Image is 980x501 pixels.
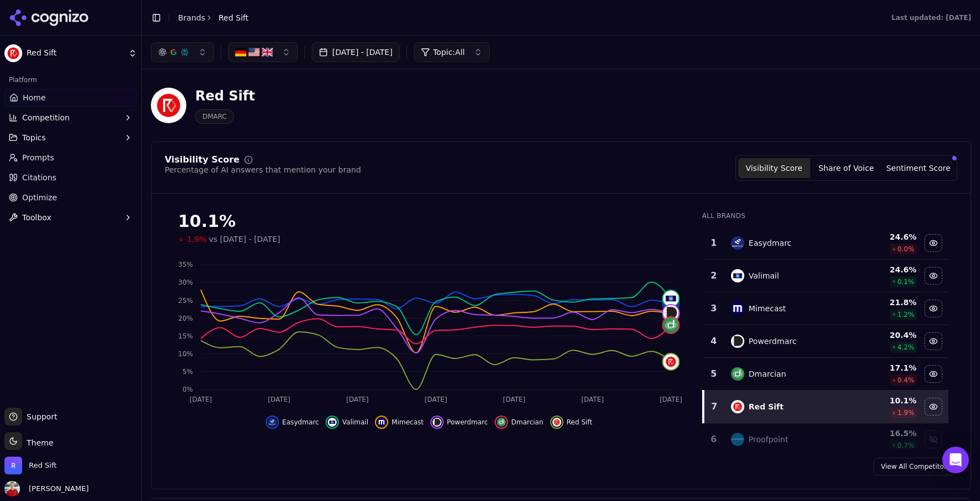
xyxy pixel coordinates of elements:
tspan: [DATE] [503,396,526,403]
img: powerdmarc [433,418,441,427]
tspan: [DATE] [268,396,291,403]
span: Competition [22,112,70,123]
button: Visibility Score [738,158,810,178]
tr: 7red siftRed Sift10.1%1.9%Hide red sift data [703,391,948,423]
span: Red Sift [29,460,57,470]
div: Proofpoint [749,434,788,445]
img: powerdmarc [731,335,744,348]
tspan: [DATE] [659,396,682,403]
tspan: 35% [178,261,193,269]
a: Prompts [4,149,137,166]
img: mimecast [731,302,744,315]
div: 2 [708,269,720,282]
span: 1.2 % [897,310,915,319]
img: Jack Lilley [4,481,20,497]
img: dmarcian [497,418,506,427]
button: Sentiment Score [882,158,954,178]
div: 24.6 % [854,264,917,275]
img: valimail [731,269,744,282]
tspan: 10% [178,350,193,358]
div: Powerdmarc [749,336,796,347]
div: Platform [4,71,137,89]
div: 1 [708,236,720,250]
span: Dmarcian [511,418,544,427]
button: Hide easydmarc data [925,234,942,252]
img: valimail [663,291,679,306]
img: powerdmarc [663,305,679,321]
button: Hide easydmarc data [266,416,319,429]
img: Red Sift [4,457,22,474]
span: Topic: All [433,47,465,58]
span: 0.1 % [897,277,915,286]
button: Show proofpoint data [925,431,942,448]
div: 7 [709,400,720,413]
tspan: 30% [178,279,193,286]
div: 4 [708,335,720,348]
button: Hide powerdmarc data [430,416,488,429]
img: dmarcian [731,367,744,381]
nav: breadcrumb [178,12,248,23]
div: Visibility Score [165,155,240,164]
tr: 1easydmarcEasydmarc24.6%0.0%Hide easydmarc data [703,227,948,260]
img: GB [262,47,273,58]
span: Theme [22,438,53,447]
div: Last updated: [DATE] [891,13,971,22]
button: Hide powerdmarc data [925,332,942,350]
span: 1.9 % [897,408,915,417]
button: [DATE] - [DATE] [312,42,400,62]
button: Topics [4,129,137,146]
div: 21.8 % [854,297,917,308]
tspan: 5% [182,368,193,376]
button: Hide dmarcian data [925,365,942,383]
div: 17.1 % [854,362,917,373]
div: Easydmarc [749,237,791,249]
div: 5 [708,367,720,381]
tr: 5dmarcianDmarcian17.1%0.4%Hide dmarcian data [703,358,948,391]
div: Dmarcian [749,368,786,379]
img: mimecast [377,418,386,427]
a: Brands [178,13,205,22]
span: 4.2 % [897,343,915,352]
button: Competition [4,109,137,126]
div: 10.1% [178,211,680,231]
span: Valimail [342,418,368,427]
a: Citations [4,169,137,186]
button: Share of Voice [810,158,882,178]
span: Mimecast [392,418,424,427]
div: Red Sift [195,87,255,105]
tspan: [DATE] [581,396,604,403]
button: Hide dmarcian data [495,416,544,429]
img: easydmarc [268,418,277,427]
img: red sift [731,400,744,413]
div: 6 [708,433,720,446]
div: All Brands [702,211,948,220]
img: easydmarc [731,236,744,250]
tr: 3mimecastMimecast21.8%1.2%Hide mimecast data [703,292,948,325]
span: vs [DATE] - [DATE] [209,234,281,245]
span: 0.0 % [897,245,915,254]
button: Hide red sift data [925,398,942,416]
span: Easydmarc [282,418,319,427]
tr: 4powerdmarcPowerdmarc20.4%4.2%Hide powerdmarc data [703,325,948,358]
img: Red Sift [151,88,186,123]
div: 16.5 % [854,428,917,439]
span: Home [23,92,45,103]
div: 3 [708,302,720,315]
span: DMARC [195,109,234,124]
button: Hide valimail data [925,267,942,285]
span: Topics [22,132,46,143]
tspan: 15% [178,332,193,340]
div: Red Sift [749,401,784,412]
button: Open user button [4,481,89,497]
div: 20.4 % [854,330,917,341]
tspan: 25% [178,297,193,305]
a: View All Competitors [874,458,957,475]
span: Citations [22,172,57,183]
span: Red Sift [219,12,248,23]
img: red sift [663,354,679,370]
button: Open organization switcher [4,457,57,474]
tspan: [DATE] [346,396,369,403]
span: Powerdmarc [447,418,488,427]
div: Mimecast [749,303,786,314]
span: 0.7 % [897,441,915,450]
